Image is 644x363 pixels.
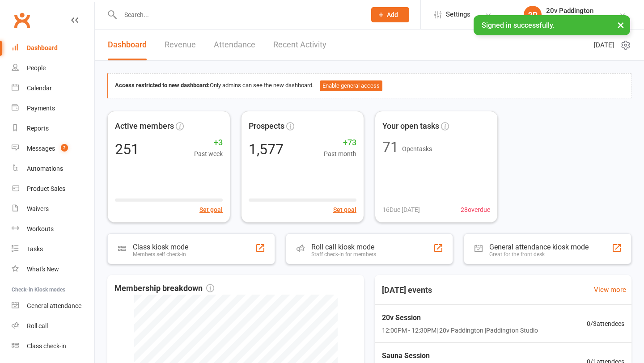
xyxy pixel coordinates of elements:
span: Active members [115,120,174,133]
div: Tasks [27,245,43,253]
div: Members self check-in [133,251,188,257]
strong: Access restricted to new dashboard: [115,82,210,89]
div: Product Sales [27,185,65,192]
a: Automations [12,159,94,179]
a: Attendance [214,30,255,60]
a: Payments [12,98,94,118]
span: Open tasks [402,145,432,152]
span: Membership breakdown [114,282,214,295]
a: Calendar [12,78,94,98]
div: Reports [27,125,49,132]
a: People [12,58,94,78]
span: Your open tasks [382,120,439,133]
div: Class kiosk mode [133,243,188,251]
div: Great for the front desk [489,251,589,257]
div: 20v Paddington [546,15,593,23]
button: Add [371,7,409,22]
div: Class check-in [27,342,66,350]
h3: [DATE] events [375,282,439,298]
a: Revenue [165,30,196,60]
span: 2 [61,144,68,152]
a: Class kiosk mode [12,336,94,356]
span: 20v Session [382,312,538,324]
div: 251 [115,142,139,156]
span: Prospects [249,120,284,133]
span: Signed in successfully. [482,21,555,30]
span: +3 [194,136,223,149]
div: Payments [27,105,55,112]
div: Waivers [27,205,49,212]
a: Waivers [12,199,94,219]
span: Past month [324,149,356,159]
div: General attendance [27,302,81,309]
div: Roll call [27,322,48,329]
div: Dashboard [27,44,58,51]
button: Set goal [333,205,356,215]
a: Workouts [12,219,94,239]
button: Enable general access [320,80,382,91]
a: Clubworx [11,9,33,31]
div: Workouts [27,225,54,232]
div: 20v Paddington [546,7,593,15]
span: +73 [324,136,356,149]
a: General attendance kiosk mode [12,296,94,316]
a: Tasks [12,239,94,259]
button: Set goal [199,205,223,215]
div: What's New [27,266,59,273]
span: Settings [446,4,470,25]
a: What's New [12,259,94,279]
span: Past week [194,149,223,159]
div: Messages [27,145,55,152]
div: General attendance kiosk mode [489,243,589,251]
div: Staff check-in for members [311,251,376,257]
div: 1,577 [249,142,284,156]
a: Recent Activity [273,30,326,60]
span: [DATE] [594,40,614,51]
div: Roll call kiosk mode [311,243,376,251]
input: Search... [118,8,360,21]
div: 2P [524,6,542,24]
div: Automations [27,165,63,172]
div: Only admins can see the new dashboard. [115,80,624,91]
span: 12:00PM - 12:30PM | 20v Paddington | Paddington Studio [382,325,538,335]
a: Reports [12,118,94,139]
a: Dashboard [108,30,147,60]
span: 28 overdue [461,205,490,215]
span: Add [387,11,398,18]
a: Roll call [12,316,94,336]
div: People [27,64,46,72]
a: Product Sales [12,179,94,199]
button: × [613,15,629,34]
span: 0 / 3 attendees [587,319,624,329]
a: Dashboard [12,38,94,58]
div: 71 [382,140,398,154]
span: Sauna Session [382,350,538,362]
div: Calendar [27,84,52,92]
a: View more [594,284,626,295]
a: Messages 2 [12,139,94,159]
span: 16 Due [DATE] [382,205,420,215]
